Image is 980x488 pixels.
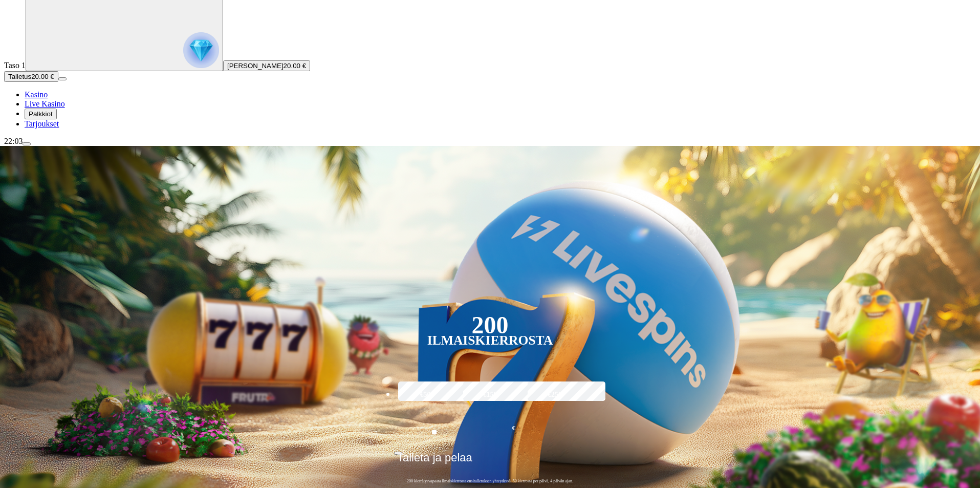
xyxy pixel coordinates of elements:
[29,110,53,118] span: Palkkiot
[183,32,219,68] img: reward progress
[525,380,584,410] label: €250
[223,60,310,71] button: [PERSON_NAME]20.00 €
[4,61,26,70] span: Taso 1
[512,423,515,433] span: €
[427,334,553,347] div: Ilmaiskierrosta
[4,137,23,145] span: 22:03
[25,119,59,128] a: gift-inverted iconTarjoukset
[227,62,284,70] span: [PERSON_NAME]
[23,142,31,145] button: menu
[394,478,586,484] span: 200 kierrätysvapaata ilmaiskierrosta ensitalletuksen yhteydessä. 50 kierrosta per päivä, 4 päivän...
[25,99,65,108] span: Live Kasino
[25,109,57,119] button: reward iconPalkkiot
[471,319,508,331] div: 200
[25,90,48,99] span: Kasino
[58,77,67,80] button: menu
[31,73,54,80] span: 20.00 €
[394,451,586,472] button: Talleta ja pelaa
[8,73,31,80] span: Talletus
[25,99,65,108] a: poker-chip iconLive Kasino
[4,71,58,82] button: Talletusplus icon20.00 €
[461,380,520,410] label: €150
[402,448,405,454] span: €
[396,380,455,410] label: €50
[397,451,472,472] span: Talleta ja pelaa
[284,62,306,70] span: 20.00 €
[25,119,59,128] span: Tarjoukset
[25,90,48,99] a: diamond iconKasino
